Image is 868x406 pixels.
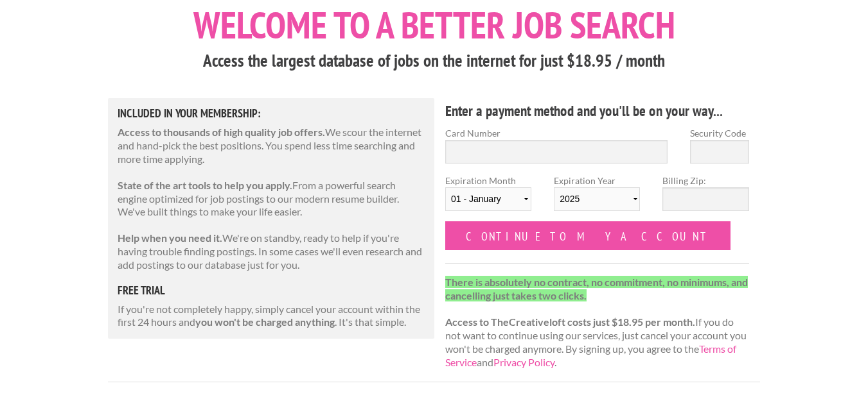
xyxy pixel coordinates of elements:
[118,126,325,138] strong: Access to thousands of high quality job offers.
[108,6,760,44] h1: Welcome to a better job search
[118,232,425,271] p: We're on standby, ready to help if you're having trouble finding postings. In some cases we'll ev...
[445,343,736,368] a: Terms of Service
[118,108,425,119] h5: Included in Your Membership:
[662,174,748,187] label: Billing Zip:
[118,232,222,244] strong: Help when you need it.
[118,179,292,191] strong: State of the art tools to help you apply.
[118,126,425,165] p: We scour the internet and hand-pick the best positions. You spend less time searching and more ti...
[554,187,640,211] select: Expiration Year
[445,221,731,250] input: Continue to my account
[445,187,531,211] select: Expiration Month
[445,276,748,301] strong: There is absolutely no contract, no commitment, no minimums, and cancelling just takes two clicks.
[554,174,640,221] label: Expiration Year
[445,174,531,221] label: Expiration Month
[445,276,749,369] p: If you do not want to continue using our services, just cancel your account you won't be charged ...
[445,316,695,328] strong: Access to TheCreativeloft costs just $18.95 per month.
[118,303,425,330] p: If you're not completely happy, simply cancel your account within the first 24 hours and . It's t...
[445,126,668,140] label: Card Number
[118,179,425,219] p: From a powerful search engine optimized for job postings to our modern resume builder. We've buil...
[445,101,749,121] h4: Enter a payment method and you'll be on your way...
[690,126,749,140] label: Security Code
[118,285,425,296] h5: free trial
[195,316,335,328] strong: you won't be charged anything
[493,356,554,368] a: Privacy Policy
[108,49,760,73] h3: Access the largest database of jobs on the internet for just $18.95 / month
